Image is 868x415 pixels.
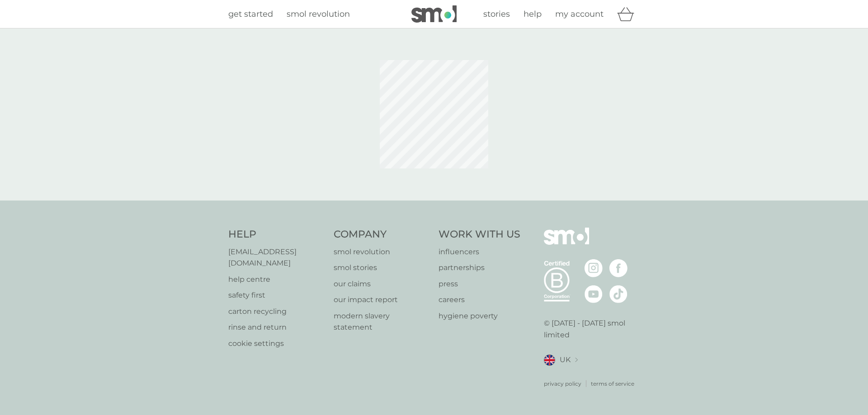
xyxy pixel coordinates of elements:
span: get started [228,9,273,19]
img: visit the smol Tiktok page [609,285,627,303]
a: smol revolution [287,8,350,21]
span: help [524,9,542,19]
span: smol revolution [287,9,350,19]
a: our impact report [334,294,430,306]
a: [EMAIL_ADDRESS][DOMAIN_NAME] [228,246,325,269]
div: basket [617,5,640,23]
a: carton recycling [228,306,325,317]
h4: Company [334,228,430,242]
p: © [DATE] - [DATE] smol limited [544,317,640,340]
h4: Work With Us [439,228,520,242]
a: help [524,8,542,21]
img: select a new location [575,358,578,363]
a: smol stories [334,262,430,274]
a: partnerships [439,262,520,274]
a: help centre [228,274,325,285]
span: my account [555,9,604,19]
a: our claims [334,278,430,290]
a: privacy policy [544,379,581,388]
a: influencers [439,246,520,258]
span: stories [483,9,510,19]
h4: Help [228,228,325,242]
a: terms of service [591,379,634,388]
a: hygiene poverty [439,310,520,322]
a: modern slavery statement [334,310,430,333]
img: smol [544,228,589,258]
img: visit the smol Youtube page [585,285,603,303]
a: safety first [228,289,325,301]
a: get started [228,8,273,21]
a: stories [483,8,510,21]
a: my account [555,8,604,21]
img: smol [411,5,457,23]
img: UK flag [544,354,555,366]
a: smol revolution [334,246,430,258]
a: careers [439,294,520,306]
span: UK [560,354,571,366]
img: visit the smol Instagram page [585,259,603,277]
a: cookie settings [228,338,325,350]
a: rinse and return [228,322,325,333]
a: press [439,278,520,290]
img: visit the smol Facebook page [609,259,627,277]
